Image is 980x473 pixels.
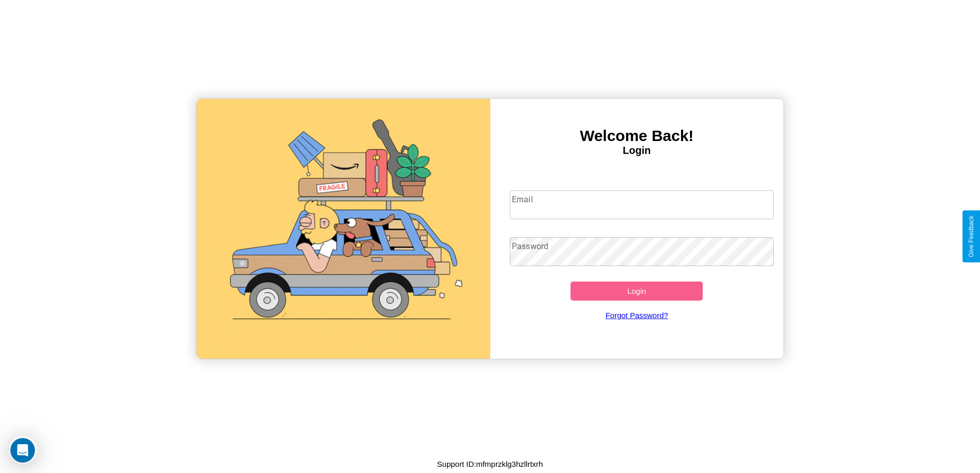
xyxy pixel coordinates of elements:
div: Give Feedback [968,216,975,257]
iframe: Intercom live chat [10,438,35,463]
p: Support ID: mfmprzklg3hzllrtxrh [437,457,543,471]
h3: Welcome Back! [490,127,784,145]
h4: Login [490,145,784,156]
iframe: Intercom live chat discovery launcher [9,435,38,464]
a: Forgot Password? [505,301,769,330]
img: gif [197,99,490,359]
button: Login [571,282,703,301]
